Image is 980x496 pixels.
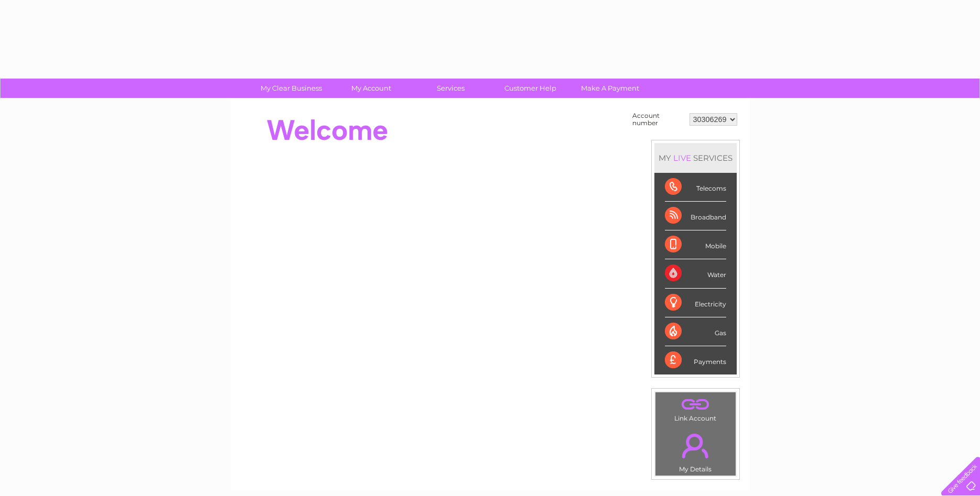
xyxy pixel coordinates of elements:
[328,79,414,98] a: My Account
[487,79,574,98] a: Customer Help
[567,79,653,98] a: Make A Payment
[655,425,736,476] td: My Details
[665,259,726,288] div: Water
[665,346,726,374] div: Payments
[655,392,736,425] td: Link Account
[665,202,726,230] div: Broadband
[665,289,726,317] div: Electricity
[654,143,737,173] div: MY SERVICES
[248,79,335,98] a: My Clear Business
[658,395,733,413] a: .
[665,230,726,259] div: Mobile
[630,109,687,129] td: Account number
[407,79,494,98] a: Services
[671,153,693,163] div: LIVE
[665,173,726,202] div: Telecoms
[658,427,733,464] a: .
[665,317,726,346] div: Gas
